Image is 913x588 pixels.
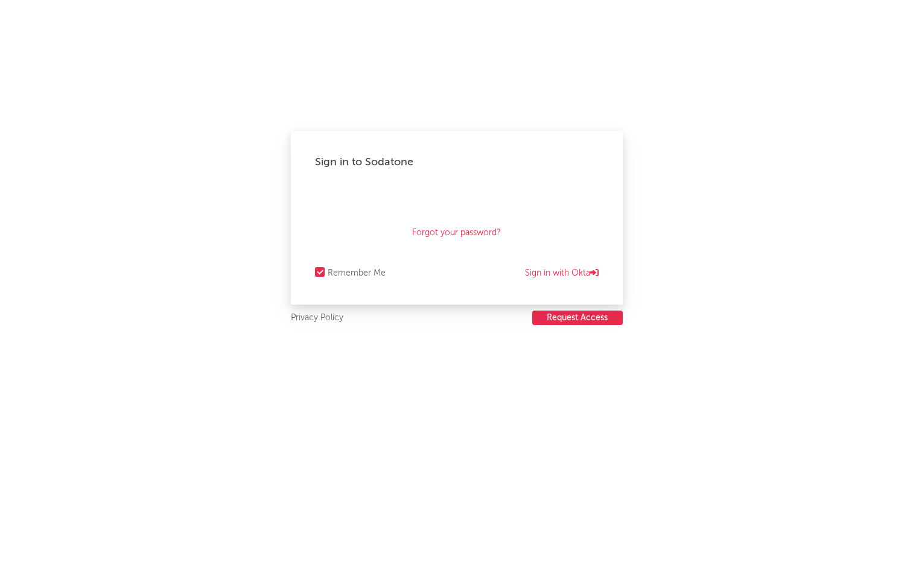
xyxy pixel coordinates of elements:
button: Request Access [532,311,623,325]
a: Sign in with Okta [525,266,599,280]
a: Request Access [532,311,623,326]
div: Remember Me [328,266,386,280]
div: Sign in to Sodatone [315,155,599,169]
a: Privacy Policy [291,311,343,326]
a: Forgot your password? [412,226,501,240]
